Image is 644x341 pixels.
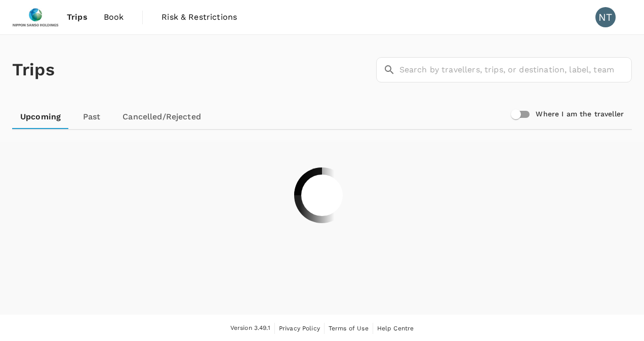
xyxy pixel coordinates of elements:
[377,323,414,334] a: Help Centre
[279,323,320,334] a: Privacy Policy
[329,323,369,334] a: Terms of Use
[536,109,624,120] h6: Where I am the traveller
[279,325,320,332] span: Privacy Policy
[114,105,209,129] a: Cancelled/Rejected
[329,325,369,332] span: Terms of Use
[399,57,632,82] input: Search by travellers, trips, or destination, label, team
[69,105,114,129] a: Past
[104,11,124,23] span: Book
[377,325,414,332] span: Help Centre
[67,11,88,23] span: Trips
[12,35,55,105] h1: Trips
[230,323,270,333] span: Version 3.49.1
[12,6,59,28] img: Nippon Sanso Holdings Singapore Pte Ltd
[162,11,237,23] span: Risk & Restrictions
[12,105,69,129] a: Upcoming
[595,7,616,27] div: NT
